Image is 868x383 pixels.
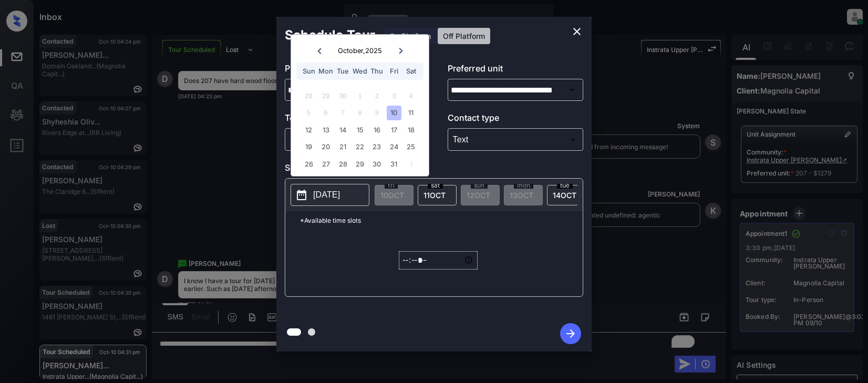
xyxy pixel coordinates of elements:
div: Choose Wednesday, October 22nd, 2025 [353,140,367,154]
div: Not available Monday, October 6th, 2025 [318,106,333,120]
span: 14 OCT [553,191,576,200]
div: Choose Friday, October 17th, 2025 [387,123,401,137]
div: Wed [353,64,367,78]
span: 11 OCT [423,191,446,200]
span: sat [428,182,443,189]
div: Choose Thursday, October 23rd, 2025 [370,140,384,154]
div: Choose Tuesday, October 21st, 2025 [336,140,350,154]
div: Choose Sunday, October 12th, 2025 [302,123,316,137]
div: Mon [318,64,333,78]
div: Choose Wednesday, October 15th, 2025 [353,123,367,137]
div: October , 2025 [338,47,382,55]
p: Preferred community [285,62,421,79]
div: Choose Saturday, October 25th, 2025 [404,140,418,154]
h2: Schedule Tour [276,17,384,54]
div: Fri [387,64,401,78]
button: [DATE] [291,184,369,206]
div: Choose Tuesday, October 28th, 2025 [336,157,350,171]
p: [DATE] [313,189,340,201]
span: tue [557,182,573,189]
div: Not available Tuesday, October 7th, 2025 [336,106,350,120]
div: Choose Monday, October 20th, 2025 [318,140,333,154]
div: Not available Wednesday, October 1st, 2025 [353,89,367,103]
div: Choose Thursday, October 30th, 2025 [370,157,384,171]
div: Choose Sunday, October 26th, 2025 [302,157,316,171]
div: Text [450,131,581,148]
div: Choose Thursday, October 16th, 2025 [370,123,384,137]
div: date-select [547,185,586,205]
p: Tour type [285,111,421,128]
div: Sat [404,64,418,78]
button: Open [564,82,579,97]
div: Not available Sunday, September 28th, 2025 [302,89,316,103]
div: Choose Wednesday, October 29th, 2025 [353,157,367,171]
p: Select slot [285,161,583,178]
div: Thu [370,64,384,78]
div: In Person [287,131,418,148]
div: month 2025-10 [294,87,425,172]
p: *Available time slots [300,211,583,230]
div: Tue [336,64,350,78]
p: Contact type [448,111,584,128]
div: Choose Saturday, October 11th, 2025 [404,106,418,120]
div: Not available Thursday, October 9th, 2025 [370,106,384,120]
div: Choose Saturday, October 18th, 2025 [404,123,418,137]
div: off-platform-time-select [399,230,478,291]
div: date-select [418,185,457,205]
div: Choose Monday, October 27th, 2025 [318,157,333,171]
div: Not available Thursday, October 2nd, 2025 [370,89,384,103]
div: Choose Friday, October 10th, 2025 [387,106,401,120]
div: Not available Sunday, October 5th, 2025 [302,106,316,120]
p: Preferred unit [448,62,584,79]
button: close [566,21,587,42]
div: Choose Saturday, November 1st, 2025 [404,157,418,171]
div: Choose Monday, October 13th, 2025 [318,123,333,137]
div: Sun [302,64,316,78]
div: Not available Tuesday, September 30th, 2025 [336,89,350,103]
div: Choose Friday, October 31st, 2025 [387,157,401,171]
div: Not available Saturday, October 4th, 2025 [404,89,418,103]
div: Choose Friday, October 24th, 2025 [387,140,401,154]
div: Choose Tuesday, October 14th, 2025 [336,123,350,137]
div: Not available Wednesday, October 8th, 2025 [353,106,367,120]
div: Choose Sunday, October 19th, 2025 [302,140,316,154]
div: Not available Friday, October 3rd, 2025 [387,89,401,103]
div: Not available Monday, September 29th, 2025 [318,89,333,103]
